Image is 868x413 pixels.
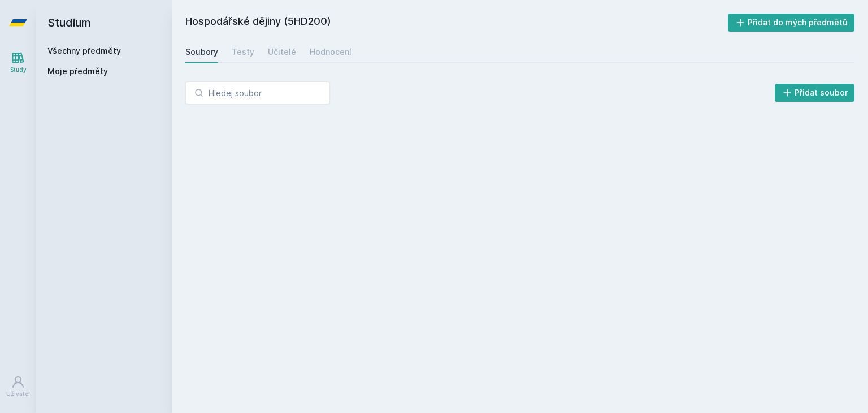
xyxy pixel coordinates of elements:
[310,46,351,58] div: Hodnocení
[6,390,30,398] div: Uživatel
[232,46,254,58] div: Testy
[47,66,108,77] span: Moje předměty
[232,41,254,63] a: Testy
[10,66,27,74] div: Study
[185,41,218,63] a: Soubory
[728,14,855,32] button: Přidat do mých předmětů
[47,46,121,55] a: Všechny předměty
[185,81,330,104] input: Hledej soubor
[268,41,296,63] a: Učitelé
[310,41,351,63] a: Hodnocení
[2,45,34,80] a: Study
[185,14,728,32] h2: Hospodářské dějiny (5HD200)
[2,369,34,404] a: Uživatel
[268,46,296,58] div: Učitelé
[775,84,855,102] button: Přidat soubor
[185,46,218,58] div: Soubory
